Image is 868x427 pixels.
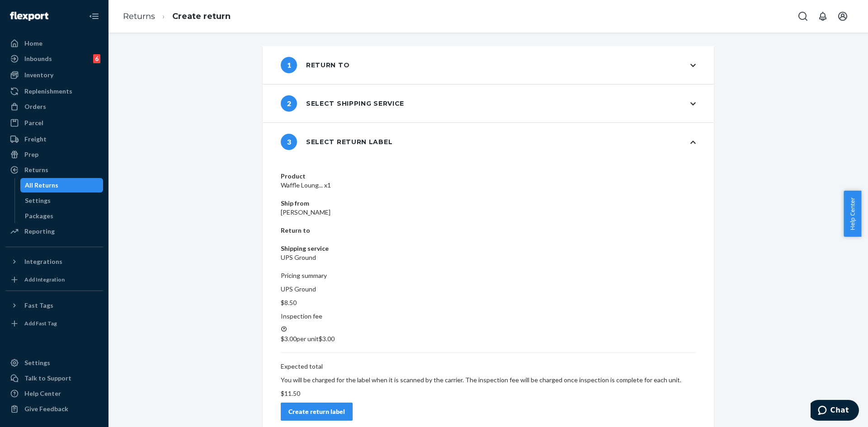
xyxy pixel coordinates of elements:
ol: breadcrumbs [116,3,238,30]
a: Inventory [5,68,103,82]
button: Open account menu [834,7,852,25]
a: Add Integration [5,272,103,287]
button: Open notifications [814,7,832,25]
dt: Product [281,172,696,181]
div: All Returns [25,181,58,190]
div: Add Fast Tag [24,319,57,327]
a: Packages [20,209,104,223]
dt: Return to [281,226,696,235]
div: Add Integration [24,276,65,283]
button: Talk to Support [5,371,103,385]
div: Settings [25,196,51,205]
a: Prep [5,147,103,162]
div: Reporting [24,227,55,236]
div: 6 [93,54,100,63]
a: Create return [172,11,231,21]
a: Returns [5,163,103,177]
div: Returns [24,165,48,174]
div: Prep [24,150,38,159]
div: Orders [24,102,46,111]
p: UPS Ground [281,285,696,294]
a: Orders [5,99,103,114]
a: Reporting [5,224,103,239]
span: $3.00 per unit [281,335,319,343]
div: Fast Tags [24,301,53,310]
dd: Waffle Loung... x1 [281,181,696,190]
div: Packages [25,211,53,221]
button: Fast Tags [5,298,103,313]
button: Help Center [844,191,861,237]
p: Inspection fee [281,312,696,321]
p: $11.50 [281,389,696,398]
button: Create return label [281,403,353,421]
a: Replenishments [5,84,103,99]
button: Integrations [5,254,103,269]
p: $8.50 [281,298,696,307]
p: You will be charged for the label when it is scanned by the carrier. The inspection fee will be c... [281,375,696,385]
dt: Shipping service [281,244,696,253]
div: Select shipping service [281,95,404,112]
p: $3.00 [281,334,696,343]
div: Help Center [24,389,61,398]
div: Home [24,39,42,48]
div: Parcel [24,118,43,127]
button: Close Navigation [85,7,103,25]
dd: [PERSON_NAME] [281,208,696,217]
div: Settings [24,358,50,367]
p: Expected total [281,362,696,371]
dt: Ship from [281,199,696,208]
a: All Returns [20,178,104,192]
p: Pricing summary [281,271,696,280]
div: Return to [281,57,349,73]
button: Give Feedback [5,402,103,416]
a: Settings [5,356,103,370]
a: Home [5,36,103,51]
a: Parcel [5,116,103,130]
span: 3 [281,134,297,150]
iframe: Opens a widget where you can chat to one of our agents [811,400,859,422]
dd: UPS Ground [281,253,696,262]
div: Give Feedback [24,404,68,413]
img: Flexport logo [10,12,48,21]
a: Help Center [5,386,103,401]
div: Select return label [281,134,392,150]
div: Freight [24,135,47,144]
div: Inventory [24,70,53,80]
button: Open Search Box [794,7,812,25]
span: 1 [281,57,297,73]
a: Add Fast Tag [5,316,103,331]
span: 2 [281,95,297,112]
div: Talk to Support [24,374,71,383]
a: Freight [5,132,103,146]
div: Replenishments [24,87,72,96]
a: Settings [20,193,104,208]
div: Integrations [24,257,62,266]
a: Returns [123,11,155,21]
div: Create return label [288,407,345,416]
div: Inbounds [24,54,52,63]
a: Inbounds6 [5,52,103,66]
